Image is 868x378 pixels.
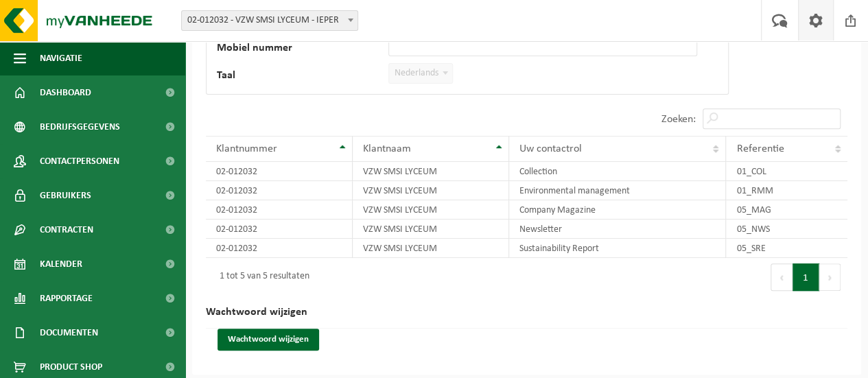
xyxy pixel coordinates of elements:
td: 02-012032 [206,239,353,258]
label: Taal [217,70,388,84]
span: Klantnaam [363,143,411,154]
td: Company Magazine [509,200,726,220]
td: 01_COL [726,162,847,181]
td: 05_SRE [726,239,847,258]
span: Bedrijfsgegevens [40,110,120,144]
span: Referentie [736,143,784,154]
td: 02-012032 [206,162,353,181]
span: 02-012032 - VZW SMSI LYCEUM - IEPER [181,10,358,31]
button: 1 [793,263,819,291]
td: VZW SMSI LYCEUM [353,200,509,220]
button: Next [819,263,841,291]
div: 1 tot 5 van 5 resultaten [213,265,309,290]
td: Environmental management [509,181,726,200]
td: VZW SMSI LYCEUM [353,162,509,181]
span: Contracten [40,213,93,247]
span: Navigatie [40,41,82,75]
span: Nederlands [389,64,452,83]
span: Nederlands [388,63,453,84]
span: Documenten [40,316,98,350]
td: 05_MAG [726,200,847,220]
td: VZW SMSI LYCEUM [353,220,509,239]
span: Kalender [40,247,82,281]
td: 05_NWS [726,220,847,239]
label: Zoeken: [661,114,696,125]
td: Newsletter [509,220,726,239]
label: Mobiel nummer [217,43,388,56]
td: VZW SMSI LYCEUM [353,181,509,200]
span: Dashboard [40,75,91,110]
td: 02-012032 [206,220,353,239]
button: Previous [771,263,793,291]
span: 02-012032 - VZW SMSI LYCEUM - IEPER [182,11,357,30]
td: 02-012032 [206,200,353,220]
td: 02-012032 [206,181,353,200]
td: VZW SMSI LYCEUM [353,239,509,258]
button: Wachtwoord wijzigen [218,329,319,351]
span: Rapportage [40,281,93,316]
td: 01_RMM [726,181,847,200]
span: Uw contactrol [519,143,582,154]
span: Contactpersonen [40,144,119,178]
h2: Wachtwoord wijzigen [206,296,847,329]
span: Klantnummer [216,143,277,154]
td: Collection [509,162,726,181]
td: Sustainability Report [509,239,726,258]
span: Gebruikers [40,178,91,213]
